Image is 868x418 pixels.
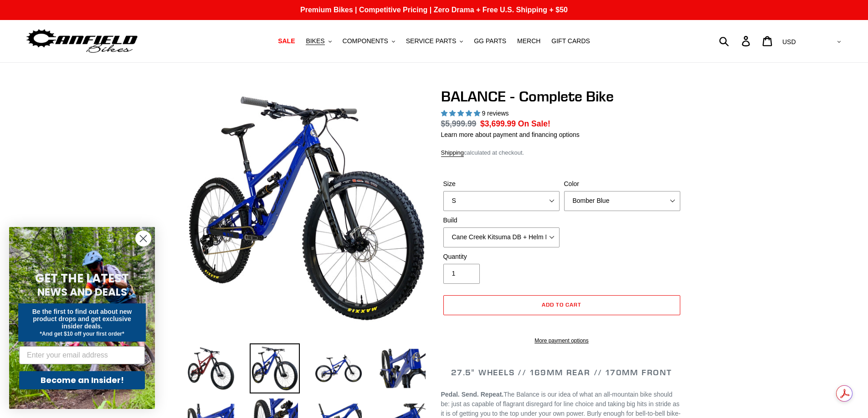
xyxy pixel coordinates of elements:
[406,37,456,45] span: SERVICE PARTS
[306,37,324,45] span: BIKES
[443,295,680,315] button: Add to cart
[401,35,467,47] button: SERVICE PARTS
[19,371,145,389] button: Become an Insider!
[441,110,482,117] span: 5.00 stars
[273,35,299,47] a: SALE
[19,346,145,364] input: Enter your email address
[469,35,511,47] a: GG PARTS
[377,343,427,393] img: Load image into Gallery viewer, BALANCE - Complete Bike
[441,119,477,128] s: $5,999.99
[724,31,747,51] input: Search
[186,343,236,393] img: Load image into Gallery viewer, BALANCE - Complete Bike
[35,270,129,287] span: GET THE LATEST
[313,343,364,393] img: Load image into Gallery viewer, BALANCE - Complete Bike
[542,301,581,308] span: Add to cart
[441,131,580,138] a: Learn more about payment and financing options
[441,148,683,157] div: calculated at checkout.
[441,391,504,398] b: Pedal. Send. Repeat.
[547,35,595,47] a: GIFT CARDS
[250,343,300,393] img: Load image into Gallery viewer, BALANCE - Complete Bike
[278,37,295,45] span: SALE
[564,179,680,189] label: Color
[25,27,139,55] img: Canfield Bikes
[441,368,683,378] h2: 27.5" WHEELS // 169MM REAR // 170MM FRONT
[338,35,400,47] button: COMPONENTS
[135,231,151,247] button: Close dialog
[32,308,132,330] span: Be the first to find out about new product drops and get exclusive insider deals.
[343,37,388,45] span: COMPONENTS
[513,35,545,47] a: MERCH
[301,35,336,47] button: BIKES
[517,37,540,45] span: MERCH
[441,149,464,157] a: Shipping
[480,119,516,128] span: $3,699.99
[40,331,124,337] span: *And get $10 off your first order*
[37,285,127,299] span: NEWS AND DEALS
[443,252,560,262] label: Quantity
[551,37,590,45] span: GIFT CARDS
[441,88,683,105] h1: BALANCE - Complete Bike
[482,110,508,117] span: 9 reviews
[443,179,560,189] label: Size
[443,337,680,345] a: More payment options
[518,118,550,130] span: On Sale!
[443,216,560,225] label: Build
[474,37,506,45] span: GG PARTS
